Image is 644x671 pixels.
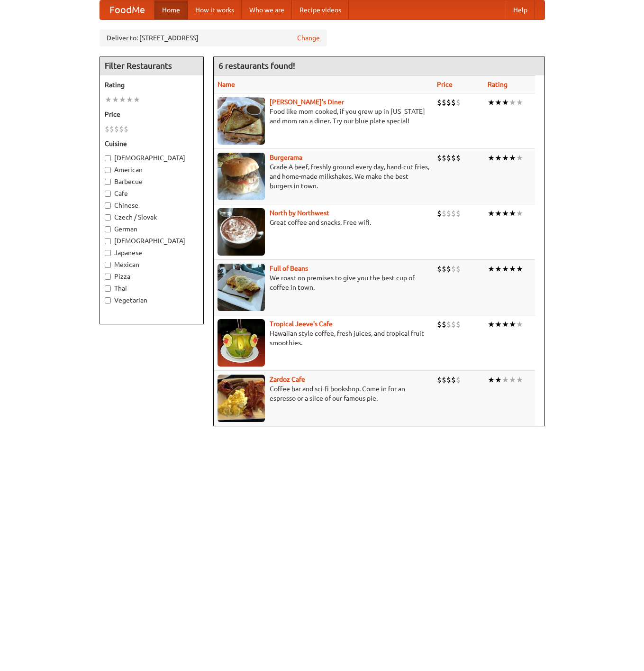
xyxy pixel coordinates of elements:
[188,0,242,19] a: How it works
[154,0,188,19] a: Home
[218,81,235,88] a: Name
[270,320,333,328] a: Tropical Jeeve's Cafe
[105,272,199,281] label: Pizza
[442,319,446,330] li: $
[516,97,523,108] li: ★
[105,214,111,221] input: Czech / Slovak
[270,376,305,383] a: Zardoz Cafe
[437,153,442,163] li: $
[456,319,461,330] li: $
[100,29,327,46] div: Deliver to: [STREET_ADDRESS]
[105,139,199,148] h5: Cuisine
[437,375,442,385] li: $
[105,177,199,186] label: Barbecue
[451,375,456,385] li: $
[218,375,265,422] img: zardoz.jpg
[297,33,320,43] a: Change
[105,260,199,269] label: Mexican
[442,153,446,163] li: $
[126,94,133,105] li: ★
[100,56,203,75] h4: Filter Restaurants
[105,262,111,268] input: Mexican
[105,80,199,90] h5: Rating
[105,167,111,173] input: American
[105,238,111,244] input: [DEMOGRAPHIC_DATA]
[488,264,495,274] li: ★
[451,153,456,163] li: $
[218,264,265,311] img: beans.jpg
[105,191,111,197] input: Cafe
[105,153,199,163] label: [DEMOGRAPHIC_DATA]
[242,0,292,19] a: Who we are
[437,208,442,219] li: $
[442,97,446,108] li: $
[442,208,446,219] li: $
[105,297,111,303] input: Vegetarian
[133,94,140,105] li: ★
[509,319,516,330] li: ★
[218,319,265,367] img: jeeves.jpg
[119,124,124,134] li: $
[119,94,126,105] li: ★
[488,81,508,88] a: Rating
[270,98,344,106] a: [PERSON_NAME]'s Diner
[446,208,451,219] li: $
[509,97,516,108] li: ★
[516,208,523,219] li: ★
[105,189,199,198] label: Cafe
[218,97,265,145] img: sallys.jpg
[456,208,461,219] li: $
[218,208,265,256] img: north.jpg
[446,153,451,163] li: $
[105,212,199,222] label: Czech / Slovak
[270,154,302,161] a: Burgerama
[437,81,453,88] a: Price
[488,97,495,108] li: ★
[105,124,109,134] li: $
[105,274,111,280] input: Pizza
[516,264,523,274] li: ★
[105,236,199,246] label: [DEMOGRAPHIC_DATA]
[495,97,502,108] li: ★
[105,295,199,305] label: Vegetarian
[502,319,509,330] li: ★
[105,224,199,234] label: German
[495,319,502,330] li: ★
[456,97,461,108] li: $
[456,153,461,163] li: $
[105,94,112,105] li: ★
[105,165,199,175] label: American
[105,202,111,209] input: Chinese
[506,0,535,19] a: Help
[105,179,111,185] input: Barbecue
[495,153,502,163] li: ★
[446,97,451,108] li: $
[105,248,199,257] label: Japanese
[105,284,199,293] label: Thai
[270,209,329,217] a: North by Northwest
[488,375,495,385] li: ★
[516,319,523,330] li: ★
[509,264,516,274] li: ★
[105,250,111,256] input: Japanese
[292,0,349,19] a: Recipe videos
[105,155,111,161] input: [DEMOGRAPHIC_DATA]
[218,153,265,200] img: burgerama.jpg
[495,208,502,219] li: ★
[218,107,429,126] p: Food like mom cooked, if you grew up in [US_STATE] and mom ran a diner. Try our blue plate special!
[105,285,111,292] input: Thai
[270,265,308,272] a: Full of Beans
[451,264,456,274] li: $
[218,61,295,70] ng-pluralize: 6 restaurants found!
[100,0,154,19] a: FoodMe
[442,264,446,274] li: $
[502,375,509,385] li: ★
[516,153,523,163] li: ★
[502,97,509,108] li: ★
[218,329,429,348] p: Hawaiian style coffee, fresh juices, and tropical fruit smoothies.
[446,375,451,385] li: $
[105,226,111,232] input: German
